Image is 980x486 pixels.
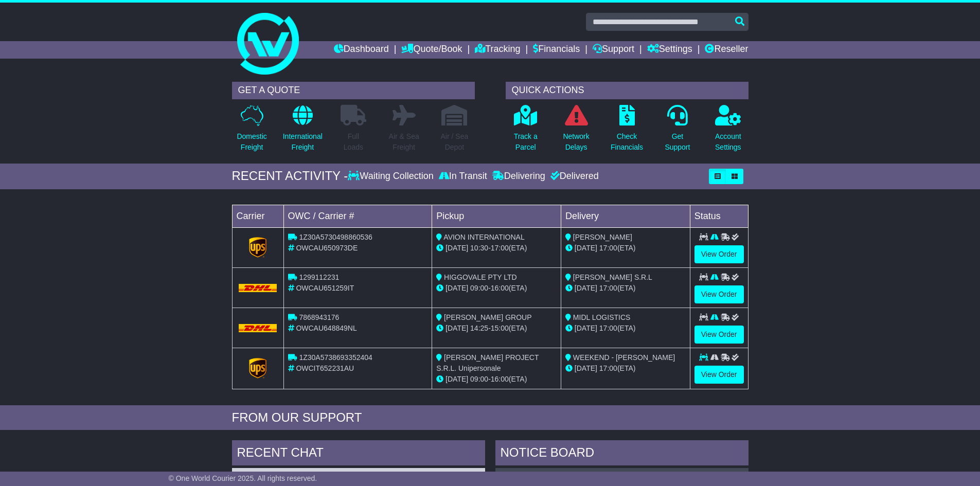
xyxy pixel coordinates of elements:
[232,410,749,425] div: FROM OUR SUPPORT
[249,358,266,379] img: GetCarrierServiceLogo
[690,205,748,227] td: Status
[599,284,617,292] span: 17:00
[513,104,538,158] a: Track aParcel
[575,244,597,252] span: [DATE]
[436,171,490,182] div: In Transit
[647,41,692,59] a: Settings
[575,364,597,372] span: [DATE]
[299,353,372,362] span: 1Z30A5738693352404
[470,284,488,292] span: 09:00
[565,363,686,374] div: (ETA)
[446,324,468,332] span: [DATE]
[232,205,283,227] td: Carrier
[562,104,590,158] a: NetworkDelays
[514,131,538,153] p: Track a Parcel
[299,273,339,281] span: 1299112231
[491,284,509,292] span: 16:00
[239,284,277,292] img: DHL.png
[444,273,517,281] span: HIGGOVALE PTY LTD
[299,233,372,241] span: 1Z30A5730498860536
[565,323,686,334] div: (ETA)
[443,233,524,241] span: AVION INTERNATIONAL
[282,104,323,158] a: InternationalFreight
[563,131,589,153] p: Network Delays
[694,366,744,384] a: View Order
[506,82,749,99] div: QUICK ACTIONS
[694,285,744,303] a: View Order
[561,205,690,227] td: Delivery
[446,244,468,252] span: [DATE]
[444,313,531,321] span: [PERSON_NAME] GROUP
[694,326,744,344] a: View Order
[436,283,557,294] div: - (ETA)
[715,131,741,153] p: Account Settings
[575,324,597,332] span: [DATE]
[573,273,652,281] span: [PERSON_NAME] S.R.L
[401,41,462,59] a: Quote/Book
[296,284,354,292] span: OWCAU651259IT
[232,82,475,99] div: GET A QUOTE
[249,237,266,258] img: GetCarrierServiceLogo
[573,313,631,321] span: MIDL LOGISTICS
[239,324,277,332] img: DHL.png
[533,41,580,59] a: Financials
[593,41,634,59] a: Support
[283,205,432,227] td: OWC / Carrier #
[491,375,509,383] span: 16:00
[495,440,749,468] div: NOTICE BOARD
[610,104,644,158] a: CheckFinancials
[475,41,520,59] a: Tracking
[491,244,509,252] span: 17:00
[232,440,485,468] div: RECENT CHAT
[296,364,354,372] span: OWCIT652231AU
[705,41,748,59] a: Reseller
[548,171,599,182] div: Delivered
[470,244,488,252] span: 10:30
[665,131,690,153] p: Get Support
[283,131,323,153] p: International Freight
[490,171,548,182] div: Delivering
[436,374,557,385] div: - (ETA)
[296,244,358,252] span: OWCAU650973DE
[611,131,643,153] p: Check Financials
[565,283,686,294] div: (ETA)
[491,324,509,332] span: 15:00
[575,284,597,292] span: [DATE]
[599,324,617,332] span: 17:00
[436,243,557,254] div: - (ETA)
[664,104,690,158] a: GetSupport
[599,364,617,372] span: 17:00
[232,169,348,184] div: RECENT ACTIVITY -
[348,171,436,182] div: Waiting Collection
[446,375,468,383] span: [DATE]
[470,324,488,332] span: 14:25
[446,284,468,292] span: [DATE]
[573,233,632,241] span: [PERSON_NAME]
[694,245,744,263] a: View Order
[169,474,317,482] span: © One World Courier 2025. All rights reserved.
[470,375,488,383] span: 09:00
[389,131,419,153] p: Air & Sea Freight
[599,244,617,252] span: 17:00
[436,323,557,334] div: - (ETA)
[296,324,357,332] span: OWCAU648849NL
[573,353,675,362] span: WEEKEND - [PERSON_NAME]
[299,313,339,321] span: 7868943176
[436,353,539,372] span: [PERSON_NAME] PROJECT S.R.L. Unipersonale
[236,104,267,158] a: DomesticFreight
[565,243,686,254] div: (ETA)
[441,131,469,153] p: Air / Sea Depot
[334,41,389,59] a: Dashboard
[715,104,742,158] a: AccountSettings
[237,131,266,153] p: Domestic Freight
[341,131,366,153] p: Full Loads
[432,205,561,227] td: Pickup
